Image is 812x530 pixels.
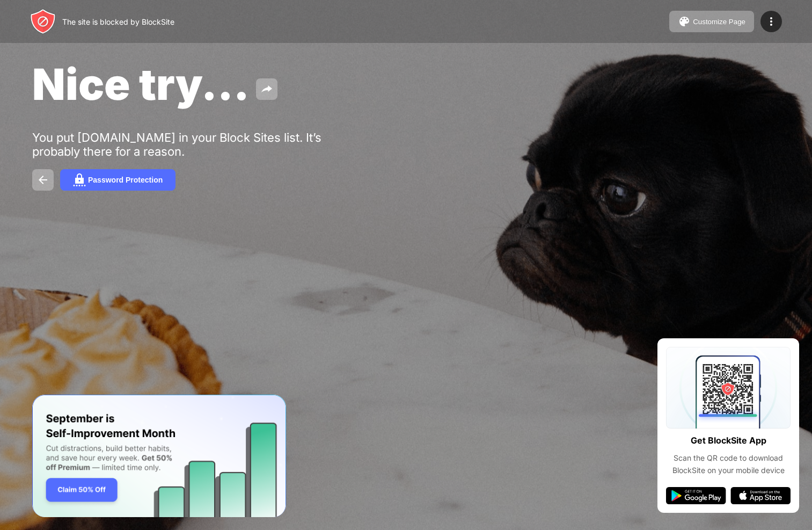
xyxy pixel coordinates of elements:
img: app-store.svg [730,487,791,504]
div: Get BlockSite App [691,433,766,448]
img: google-play.svg [666,487,726,504]
img: menu-icon.svg [765,15,778,28]
div: Customize Page [693,18,745,26]
iframe: Banner [32,395,286,518]
button: Password Protection [60,169,175,191]
img: password.svg [73,173,86,186]
button: Customize Page [669,11,754,32]
div: The site is blocked by BlockSite [62,17,174,26]
img: qrcode.svg [666,347,791,429]
div: Password Protection [88,176,163,184]
span: Nice try... [32,58,250,110]
img: share.svg [260,83,273,96]
img: pallet.svg [678,15,691,28]
img: header-logo.svg [30,9,56,34]
img: back.svg [36,173,49,186]
div: Scan the QR code to download BlockSite on your mobile device [666,452,791,476]
div: You put [DOMAIN_NAME] in your Block Sites list. It’s probably there for a reason. [32,130,364,158]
